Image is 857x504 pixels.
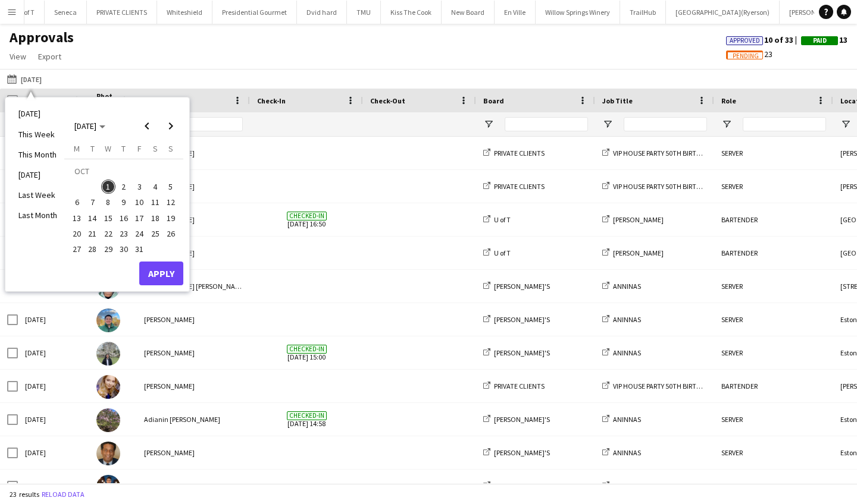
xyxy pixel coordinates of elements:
[666,1,780,24] button: [GEOGRAPHIC_DATA](Ryerson)
[11,124,64,144] li: This Week
[163,194,179,210] button: 12-10-2025
[96,475,120,499] img: Carlos Perez
[117,196,131,210] span: 9
[101,179,115,194] span: 1
[87,1,157,24] button: PRIVATE CLIENTS
[70,226,84,241] span: 20
[287,411,327,420] span: Checked-in
[70,242,84,256] span: 27
[137,370,250,402] div: [PERSON_NAME]
[137,237,250,269] div: [PERSON_NAME]
[483,348,550,357] a: [PERSON_NAME]'S
[536,1,620,24] button: Willow Springs Winery
[297,1,347,24] button: Dvid hard
[85,241,100,257] button: 28-10-2025
[613,315,641,324] span: ANINNAS
[18,436,89,469] div: [DATE]
[494,481,511,490] span: U of T
[163,226,179,241] button: 26-10-2025
[721,96,736,105] span: Role
[101,194,116,210] button: 08-10-2025
[494,282,550,291] span: [PERSON_NAME]'S
[33,49,66,64] a: Export
[132,196,146,210] span: 10
[287,345,327,354] span: Checked-in
[101,179,116,194] button: 01-10-2025
[117,242,131,256] span: 30
[86,211,100,225] span: 14
[86,196,100,210] span: 7
[117,226,131,241] span: 23
[117,211,131,225] span: 16
[148,211,162,225] span: 18
[96,375,120,399] img: Alina Caza
[483,215,511,224] a: U of T
[613,382,713,390] span: VIP HOUSE PARTY 50TH BIRTHDAY
[714,203,833,236] div: BARTENDER
[18,470,89,502] div: [DATE]
[613,415,641,424] span: ANINNAS
[135,114,159,138] button: Previous month
[132,210,147,226] button: 17-10-2025
[8,1,45,24] button: U of T
[137,403,250,436] div: Adianin [PERSON_NAME]
[159,114,183,138] button: Next month
[602,248,664,257] a: [PERSON_NAME]
[70,211,84,225] span: 13
[494,182,545,191] span: PRIVATE CLIENTS
[801,34,847,45] span: 13
[483,248,511,257] a: U of T
[495,1,536,24] button: En Ville
[164,196,178,210] span: 12
[442,1,495,24] button: New Board
[613,448,641,457] span: ANINNAS
[164,211,178,225] span: 19
[144,96,163,105] span: Name
[117,179,131,194] span: 2
[116,241,132,257] button: 30-10-2025
[347,1,381,24] button: TMU
[714,303,833,336] div: SERVER
[96,308,120,332] img: Felipe Mantilla
[132,242,146,256] span: 31
[121,143,126,154] span: T
[148,179,162,194] span: 4
[494,315,550,324] span: [PERSON_NAME]'S
[840,119,851,130] button: Open Filter Menu
[602,149,713,157] a: VIP HOUSE PARTY 50TH BIRTHDAY
[257,403,356,436] span: [DATE] 14:58
[69,163,179,179] td: OCT
[483,448,550,457] a: [PERSON_NAME]'S
[96,442,120,465] img: Stephen Dixon
[726,34,801,45] span: 10 of 33
[39,488,87,501] button: Reload data
[101,241,116,257] button: 29-10-2025
[287,212,327,220] span: Checked-in
[11,205,64,225] li: Last Month
[483,282,550,291] a: [PERSON_NAME]'S
[5,49,31,64] a: View
[743,117,826,131] input: Role Filter Input
[602,382,713,390] a: VIP HOUSE PARTY 50TH BIRTHDAY
[18,336,89,369] div: [DATE]
[483,149,545,157] a: PRIVATE CLIENTS
[85,194,100,210] button: 07-10-2025
[168,143,173,154] span: S
[101,196,115,210] span: 8
[483,119,494,130] button: Open Filter Menu
[620,1,666,24] button: TrailHub
[101,211,115,225] span: 15
[86,226,100,241] span: 21
[163,179,179,194] button: 05-10-2025
[813,37,827,45] span: Paid
[147,210,162,226] button: 18-10-2025
[602,415,641,424] a: ANINNAS
[96,342,120,366] img: Karen Barajas
[257,336,356,369] span: [DATE] 15:00
[602,96,633,105] span: Job Title
[164,226,178,241] span: 26
[101,210,116,226] button: 15-10-2025
[730,37,760,45] span: Approved
[602,348,641,357] a: ANINNAS
[101,226,115,241] span: 22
